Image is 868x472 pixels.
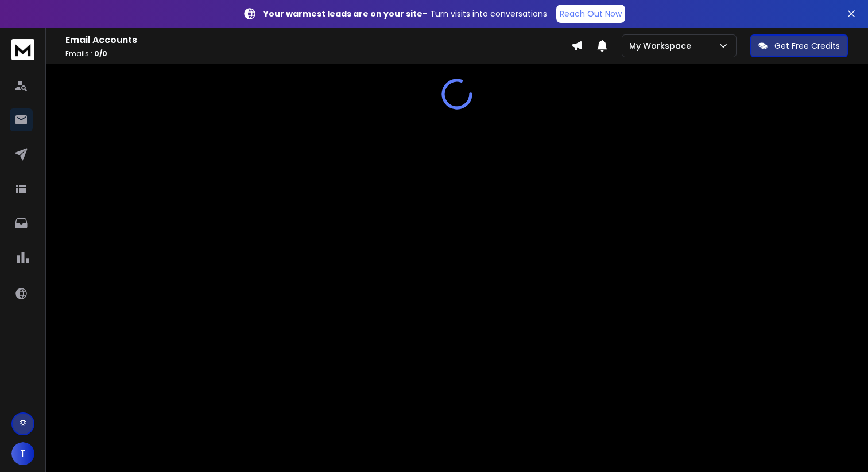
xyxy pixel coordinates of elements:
button: T [11,442,34,465]
p: Reach Out Now [560,8,622,19]
img: logo [11,39,34,60]
p: My Workspace [629,40,696,52]
p: – Turn visits into conversations [263,8,547,19]
h1: Email Accounts [65,33,571,47]
p: Get Free Credits [774,40,840,52]
a: Reach Out Now [556,5,625,23]
p: Emails : [65,49,571,58]
span: 0 / 0 [94,49,107,58]
strong: Your warmest leads are on your site [263,8,423,19]
button: Get Free Credits [750,34,848,57]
